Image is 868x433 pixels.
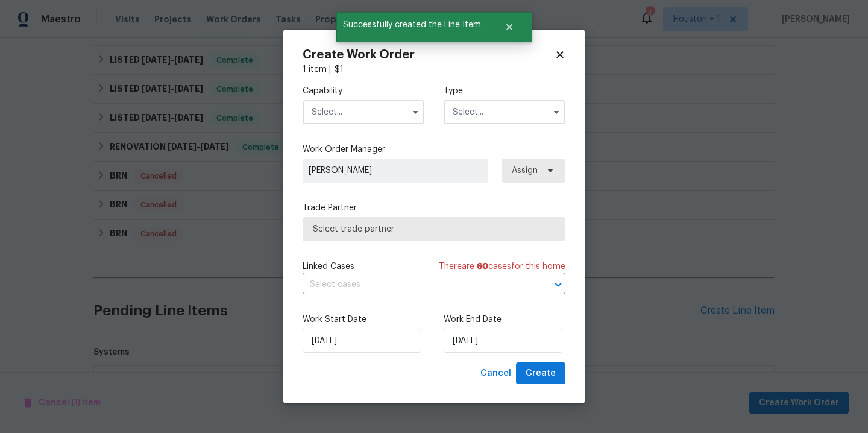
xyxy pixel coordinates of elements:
input: Select cases [303,276,532,294]
span: Select trade partner [313,223,555,235]
label: Work Order Manager [303,144,565,156]
input: Select... [303,100,424,124]
button: Show options [408,105,423,119]
span: Create [526,366,556,381]
label: Work End Date [444,314,565,326]
span: Linked Cases [303,261,354,273]
h2: Create Work Order [303,49,555,61]
span: There are case s for this home [439,261,565,273]
input: M/D/YYYY [444,329,562,353]
span: Successfully created the Line Item. [336,12,489,37]
label: Trade Partner [303,202,565,214]
span: Assign [512,165,538,177]
input: M/D/YYYY [303,329,421,353]
input: Select... [444,100,565,124]
label: Work Start Date [303,314,424,326]
button: Cancel [476,362,516,385]
label: Capability [303,85,424,97]
button: Open [550,276,567,293]
button: Show options [549,105,564,119]
span: [PERSON_NAME] [309,165,482,177]
div: 1 item | [303,63,565,75]
span: Cancel [480,366,511,381]
button: Close [489,15,529,39]
button: Create [516,362,565,385]
label: Type [444,85,565,97]
span: $ 1 [335,65,344,74]
span: 60 [477,262,488,271]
